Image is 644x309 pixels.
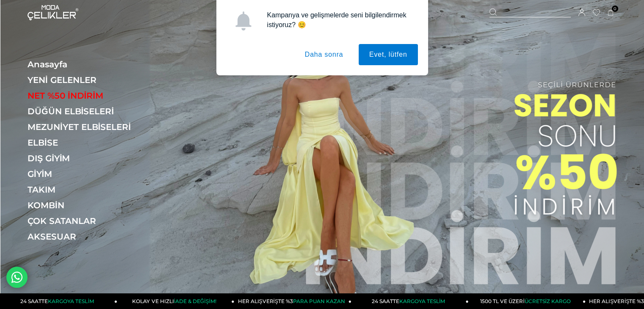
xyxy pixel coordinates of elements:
a: 24 SAATTEKARGOYA TESLİM [351,293,469,309]
a: AKSESUAR [28,232,144,242]
button: Daha sonra [294,44,354,65]
div: Kampanya ve gelişmelerde seni bilgilendirmek istiyoruz? 😊 [260,10,418,30]
a: DIŞ GİYİM [28,153,144,163]
button: Evet, lütfen [359,44,418,65]
a: DÜĞÜN ELBİSELERİ [28,106,144,116]
span: ÜCRETSİZ KARGO [525,298,571,304]
a: KOMBİN [28,200,144,210]
a: NET %50 İNDİRİM [28,91,144,101]
span: KARGOYA TESLİM [399,298,445,304]
a: MEZUNİYET ELBİSELERİ [28,122,144,132]
span: KARGOYA TESLİM [48,298,94,304]
a: GİYİM [28,169,144,179]
a: 1500 TL VE ÜZERİÜCRETSİZ KARGO [469,293,586,309]
a: KOLAY VE HIZLIİADE & DEĞİŞİM! [117,293,235,309]
span: PARA PUAN KAZAN [293,298,345,304]
a: 24 SAATTEKARGOYA TESLİM [0,293,118,309]
a: HER ALIŞVERİŞTE %3PARA PUAN KAZAN [235,293,352,309]
a: ÇOK SATANLAR [28,216,144,226]
span: İADE & DEĞİŞİM! [174,298,216,304]
img: notification icon [234,11,253,30]
a: ELBİSE [28,138,144,148]
a: YENİ GELENLER [28,75,144,85]
a: TAKIM [28,185,144,195]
